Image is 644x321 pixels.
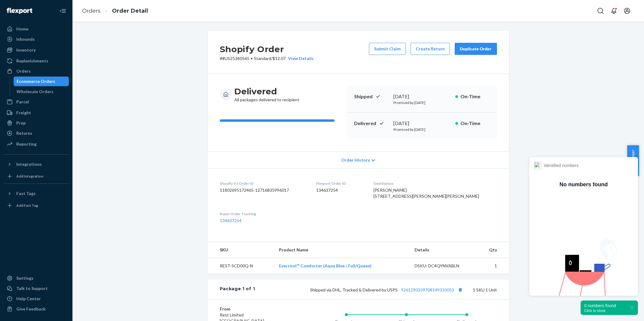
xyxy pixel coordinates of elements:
[393,120,450,127] div: [DATE]
[4,108,69,118] a: Freight
[16,110,31,116] div: Freight
[77,2,153,20] ol: breadcrumbs
[16,161,42,167] div: Integrations
[16,203,38,208] div: Add Fast Tag
[621,5,633,17] button: Open account menu
[608,5,620,17] button: Open notifications
[4,118,69,128] a: Prep
[57,5,69,17] button: Close Navigation
[411,43,450,55] button: Create Return
[4,201,69,210] a: Add Fast Tag
[457,286,464,294] button: Copy tracking number
[220,218,242,223] a: 134637254
[476,258,509,274] td: 1
[220,306,292,312] dt: From
[16,68,31,74] div: Orders
[16,120,26,126] div: Prep
[4,45,69,55] a: Inventory
[369,43,406,55] button: Submit Claim
[4,34,69,44] a: Inbounds
[16,47,36,53] div: Inventory
[4,128,69,138] a: Returns
[460,93,490,100] p: On-Time
[460,46,492,52] div: Duplicate Order
[410,242,476,258] th: Details
[16,296,41,302] div: Help Center
[16,141,37,147] div: Reporting
[7,8,32,14] img: Flexport logo
[16,275,34,281] div: Settings
[16,285,48,291] div: Talk to Support
[354,120,389,127] p: Delivered
[627,145,639,176] button: Help Center
[4,294,69,304] a: Help Center
[17,78,55,84] div: Ecommerce Orders
[208,258,274,274] td: REST-SCD00Q-N
[234,86,299,97] h3: Delivered
[4,159,69,169] button: Integrations
[82,8,101,14] a: Orders
[220,55,314,61] p: # #US25340565 / $12.07
[16,174,43,179] div: Add Integration
[274,242,410,258] th: Product Name
[234,86,299,103] div: All packages delivered to recipient
[354,93,389,100] p: Shipped
[316,181,364,186] dt: Flexport Order ID
[255,286,497,294] div: 1 SKU 1 Unit
[4,24,69,34] a: Home
[254,56,271,61] span: Standard
[16,306,46,312] div: Give Feedback
[341,157,370,163] span: Order History
[16,99,29,105] div: Parcel
[286,55,314,61] button: View Details
[316,187,364,193] dd: 134637254
[393,93,450,100] div: [DATE]
[220,43,314,55] h2: Shopify Order
[16,190,36,197] div: Fast Tags
[4,56,69,66] a: Replenishments
[373,181,497,186] dt: Destination
[373,187,479,199] span: [PERSON_NAME] [STREET_ADDRESS][PERSON_NAME][PERSON_NAME]
[17,89,53,95] div: Wholesale Orders
[4,139,69,149] a: Reporting
[16,58,48,64] div: Replenishments
[310,287,464,292] span: Shipped via DHL, Tracked & Delivered by USPS
[251,56,253,61] span: •
[594,5,607,17] button: Open Search Box
[476,242,509,258] th: Qty
[208,242,274,258] th: SKU
[220,286,255,294] div: Package 1 of 1
[279,263,372,268] a: Evercool™ Comforter (Aqua Blue / Full/Queen)
[460,120,490,127] p: On-Time
[4,172,69,181] a: Add Integration
[14,87,69,96] a: Wholesale Orders
[16,130,32,136] div: Returns
[4,189,69,198] button: Fast Tags
[220,181,307,186] dt: Shopify V3 Order ID
[14,77,69,86] a: Ecommerce Orders
[220,187,307,193] dd: 11802695172465-12716835996017
[4,66,69,76] a: Orders
[4,284,69,293] button: Talk to Support
[16,36,35,42] div: Inbounds
[4,304,69,314] button: Give Feedback
[401,287,454,292] a: 9261290339708149333053
[4,273,69,283] a: Settings
[220,211,307,216] dt: Buyer Order Tracking
[16,26,28,32] div: Home
[393,127,450,132] p: Promised by [DATE]
[4,97,69,107] a: Parcel
[112,8,148,14] a: Order Detail
[415,263,471,269] div: DSKU: DC4QYNVABLN
[455,43,497,55] button: Duplicate Order
[393,100,450,105] p: Promised by [DATE]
